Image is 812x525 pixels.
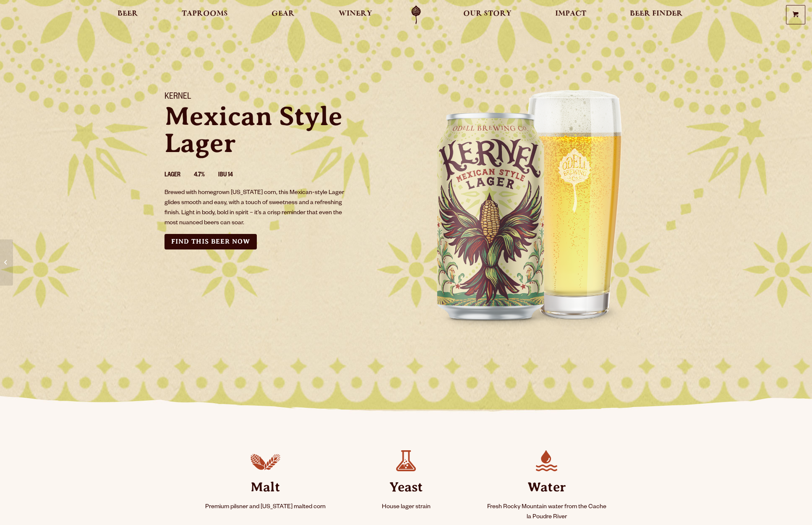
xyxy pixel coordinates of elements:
[164,234,257,249] a: Find this Beer Now
[486,471,607,502] strong: Water
[205,502,326,512] p: Premium pilsner and [US_STATE] malted corn
[624,5,688,24] a: Beer Finder
[550,5,592,24] a: Impact
[164,170,194,181] li: Lager
[630,10,683,17] span: Beer Finder
[555,10,586,17] span: Impact
[346,471,466,502] strong: Yeast
[194,170,218,181] li: 4.7%
[486,502,607,522] p: Fresh Rocky Mountain water from the Cache la Poudre River
[339,10,372,17] span: Winery
[272,10,295,17] span: Gear
[182,10,228,17] span: Taprooms
[333,5,378,24] a: Winery
[346,502,466,512] p: House lager strain
[458,5,517,24] a: Our Story
[266,5,300,24] a: Gear
[164,103,396,157] p: Mexican Style Lager
[112,5,144,24] a: Beer
[463,10,512,17] span: Our Story
[117,10,138,17] span: Beer
[164,92,396,103] h1: Kernel
[164,188,350,228] p: Brewed with homegrown [US_STATE] corn, this Mexican-style Lager glides smooth and easy, with a to...
[176,5,233,24] a: Taprooms
[205,471,326,502] strong: Malt
[218,170,246,181] li: IBU 14
[400,5,432,24] a: Odell Home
